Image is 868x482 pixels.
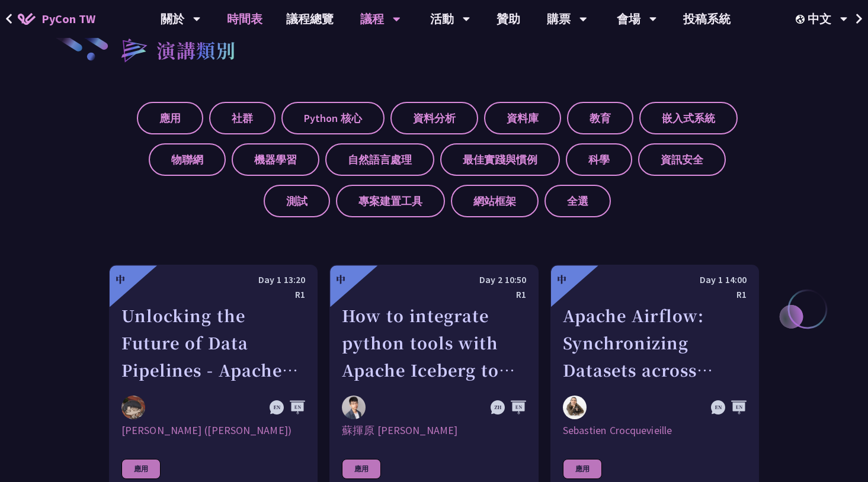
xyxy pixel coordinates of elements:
div: R1 [563,287,747,302]
label: 資訊安全 [638,143,726,176]
div: Apache Airflow: Synchronizing Datasets across Multiple instances [563,302,747,384]
div: Sebastien Crocquevieille [563,423,747,438]
img: 李唯 (Wei Lee) [121,396,145,419]
img: Sebastien Crocquevieille [563,396,587,419]
div: 應用 [342,459,381,479]
label: 測試 [264,185,330,217]
label: 自然語言處理 [325,143,434,176]
div: 蘇揮原 [PERSON_NAME] [342,423,526,438]
label: 科學 [566,143,632,176]
label: 網站框架 [451,185,539,217]
label: 最佳實踐與慣例 [440,143,560,176]
label: 應用 [137,102,203,134]
div: 應用 [121,459,161,479]
div: R1 [342,287,526,302]
div: 中 [336,272,345,287]
label: 物聯網 [149,143,226,176]
div: Day 2 10:50 [342,272,526,287]
div: How to integrate python tools with Apache Iceberg to build ETLT pipeline on Shift-Left Architecture [342,302,526,384]
span: PyCon TW [41,10,95,28]
img: Home icon of PyCon TW 2025 [18,13,36,25]
label: 教育 [567,102,633,134]
label: 資料庫 [484,102,561,134]
div: [PERSON_NAME] ([PERSON_NAME]) [121,423,305,438]
div: R1 [121,287,305,302]
label: Python 核心 [281,102,385,134]
img: heading-bullet [109,27,156,72]
div: Day 1 13:20 [121,272,305,287]
a: PyCon TW [6,4,107,34]
div: 應用 [563,459,602,479]
label: 機器學習 [232,143,319,176]
div: 中 [557,272,566,287]
div: Day 1 14:00 [563,272,747,287]
label: 社群 [209,102,276,134]
div: Unlocking the Future of Data Pipelines - Apache Airflow 3 [121,302,305,384]
img: Locale Icon [796,15,808,24]
div: 中 [116,272,125,287]
h2: 演講類別 [156,36,236,64]
label: 專案建置工具 [336,185,445,217]
label: 資料分析 [390,102,478,134]
img: 蘇揮原 Mars Su [342,396,366,419]
label: 嵌入式系統 [639,102,738,134]
label: 全選 [544,185,611,217]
